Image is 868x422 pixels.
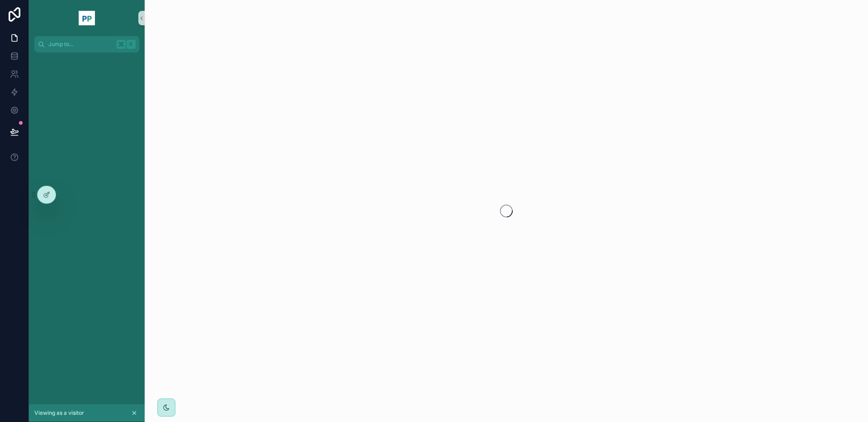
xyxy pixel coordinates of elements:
[48,41,113,48] span: Jump to...
[79,11,95,25] img: App logo
[34,36,139,52] button: Jump to...K
[127,41,135,48] span: K
[34,409,84,417] span: Viewing as a visitor
[29,52,145,69] div: scrollable content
